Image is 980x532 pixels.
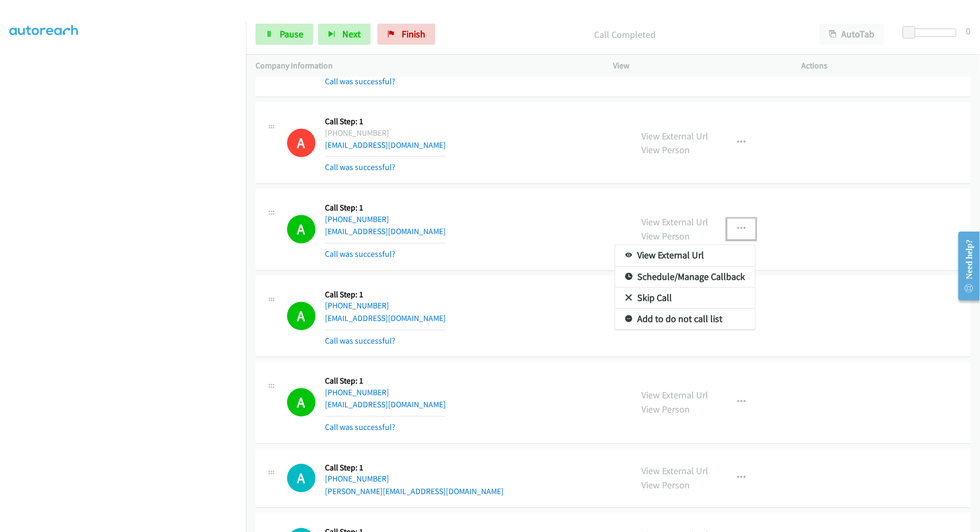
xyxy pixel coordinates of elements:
[950,224,980,308] iframe: Resource Center
[615,245,755,266] a: View External Url
[287,302,315,330] h1: A
[287,464,315,493] div: The call is yet to be attempted
[615,309,755,330] a: Add to do not call list
[615,288,755,309] a: Skip Call
[9,31,246,530] iframe: To enrich screen reader interactions, please activate Accessibility in Grammarly extension settings
[615,267,755,288] a: Schedule/Manage Callback
[287,388,315,417] h1: A
[287,464,315,493] h1: A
